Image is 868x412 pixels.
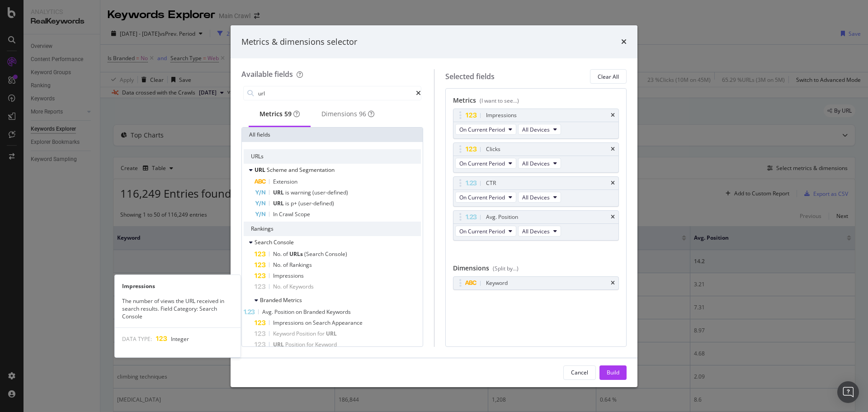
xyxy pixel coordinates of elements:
[267,166,288,174] span: Scheme
[611,180,615,186] div: times
[459,194,505,201] span: On Current Period
[453,96,619,109] div: Metrics
[518,226,561,237] button: All Devices
[486,179,496,188] div: CTR
[480,97,519,104] div: (I want to see...)
[599,365,627,380] button: Build
[598,73,619,81] div: Clear All
[299,166,335,174] span: Segmentation
[255,166,267,174] span: URL
[455,192,516,203] button: On Current Period
[115,282,241,290] div: Impressions
[307,341,315,348] span: for
[611,147,615,152] div: times
[325,250,347,258] span: Console)
[274,238,294,246] span: Console
[283,250,289,258] span: of
[837,381,859,403] div: Open Intercom Messenger
[455,226,516,237] button: On Current Period
[284,109,292,118] div: brand label
[289,283,314,290] span: Keywords
[453,142,619,173] div: ClickstimesOn Current PeriodAll Devices
[259,109,300,118] div: Metrics
[291,199,298,207] span: p+
[231,25,637,387] div: modal
[611,214,615,220] div: times
[571,369,588,376] div: Cancel
[273,250,283,258] span: No.
[522,194,550,201] span: All Devices
[313,319,332,327] span: Search
[459,160,505,167] span: On Current Period
[273,341,285,348] span: URL
[522,126,550,133] span: All Devices
[289,250,304,258] span: URLs
[244,149,421,164] div: URLs
[590,69,627,84] button: Clear All
[305,319,313,327] span: on
[611,113,615,118] div: times
[611,280,615,286] div: times
[262,308,274,316] span: Avg.
[291,189,312,196] span: warning
[493,265,519,272] div: (Split by...)
[115,297,241,320] div: The number of views the URL received in search results. Field Category: Search Console
[273,319,305,327] span: Impressions
[332,319,363,327] span: Appearance
[317,330,326,337] span: for
[285,189,291,196] span: is
[298,199,334,207] span: (user-defined)
[257,86,416,100] input: Search by field name
[283,296,302,304] span: Metrics
[273,272,304,279] span: Impressions
[522,160,550,167] span: All Devices
[445,71,495,82] div: Selected fields
[273,283,283,290] span: No.
[241,36,357,48] div: Metrics & dimensions selector
[242,128,423,142] div: All fields
[486,213,518,222] div: Avg. Position
[522,227,550,235] span: All Devices
[486,145,500,154] div: Clicks
[303,308,326,316] span: Branded
[273,189,285,196] span: URL
[326,330,337,337] span: URL
[453,109,619,139] div: ImpressionstimesOn Current PeriodAll Devices
[296,308,303,316] span: on
[459,227,505,235] span: On Current Period
[453,176,619,207] div: CTRtimesOn Current PeriodAll Devices
[255,238,274,246] span: Search
[289,261,312,269] span: Rankings
[453,210,619,241] div: Avg. PositiontimesOn Current PeriodAll Devices
[273,330,296,337] span: Keyword
[241,69,293,79] div: Available fields
[518,192,561,203] button: All Devices
[359,109,366,118] span: 96
[455,124,516,135] button: On Current Period
[288,166,299,174] span: and
[321,109,374,118] div: Dimensions
[359,109,366,118] div: brand label
[607,369,619,376] div: Build
[312,189,348,196] span: (user-defined)
[459,126,505,133] span: On Current Period
[563,365,596,380] button: Cancel
[453,264,619,276] div: Dimensions
[283,261,289,269] span: of
[283,283,289,290] span: of
[273,210,279,218] span: In
[244,222,421,236] div: Rankings
[273,199,285,207] span: URL
[304,250,325,258] span: (Search
[260,296,283,304] span: Branded
[326,308,351,316] span: Keywords
[486,279,508,288] div: Keyword
[273,178,297,185] span: Extension
[621,36,627,48] div: times
[295,210,310,218] span: Scope
[486,111,517,120] div: Impressions
[279,210,295,218] span: Crawl
[455,158,516,169] button: On Current Period
[518,124,561,135] button: All Devices
[296,330,317,337] span: Position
